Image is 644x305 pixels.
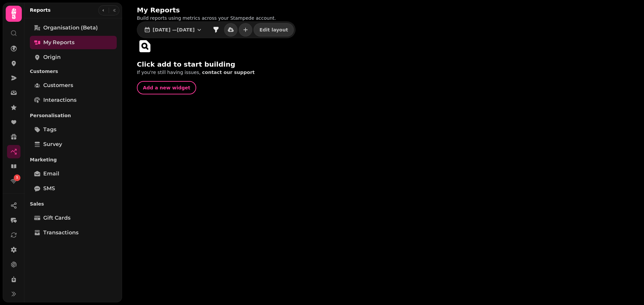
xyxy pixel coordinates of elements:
[24,18,122,302] nav: Tabs
[153,27,195,32] span: [DATE] — [DATE]
[30,154,117,166] p: Marketing
[30,167,117,180] a: Email
[137,69,309,76] p: If you're still having issues,
[43,96,76,104] span: Interactions
[30,138,117,151] a: survey
[202,69,255,76] button: contact our support
[43,214,70,222] span: Gift Cards
[43,170,59,178] span: Email
[43,24,98,32] span: Organisation (beta)
[30,79,117,92] a: Customers
[30,65,117,77] p: Customers
[259,27,288,32] span: Edit layout
[254,23,293,36] button: Edit layout
[43,126,56,134] span: tags
[209,23,223,36] button: filter
[224,23,237,36] button: print
[30,123,117,136] a: tags
[30,51,117,64] a: Origin
[143,85,190,90] span: Add a new widget
[7,174,20,188] a: 1
[239,23,252,36] button: add report
[137,60,266,69] h2: Click add to start building
[139,23,208,36] button: [DATE] —[DATE]
[16,175,18,180] span: 1
[202,70,255,75] span: contact our support
[30,226,117,239] a: Transactions
[43,53,61,61] span: Origin
[137,15,309,21] p: Build reports using metrics across your Stampede account.
[30,109,117,122] p: Personalisation
[43,229,78,237] span: Transactions
[30,198,117,210] p: Sales
[30,7,51,13] h2: Reports
[137,81,196,94] button: Add a new widget
[137,5,266,15] h2: My Reports
[30,93,117,107] a: Interactions
[30,21,117,34] a: Organisation (beta)
[43,140,62,148] span: survey
[30,211,117,225] a: Gift Cards
[43,81,73,89] span: Customers
[43,39,74,47] span: My Reports
[30,182,117,195] a: SMS
[30,36,117,49] a: My Reports
[43,184,55,193] span: SMS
